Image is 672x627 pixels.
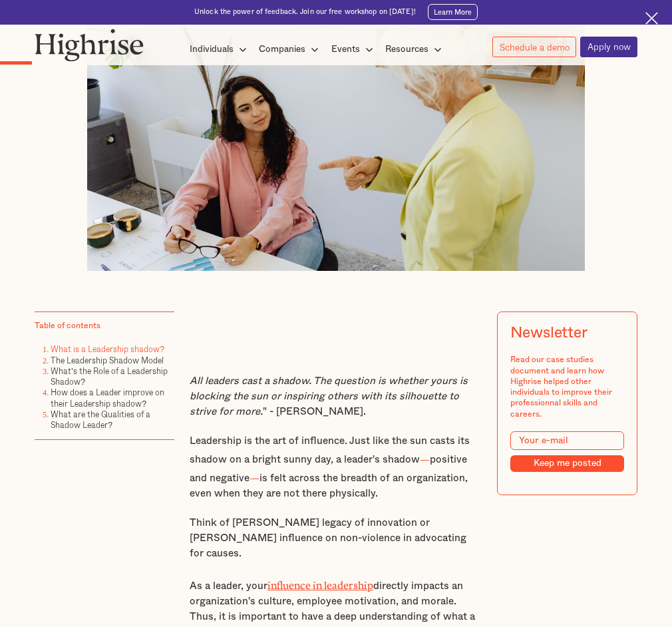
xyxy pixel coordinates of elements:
strong: — [250,472,259,479]
a: What are the Qualities of a Shadow Leader? [51,408,150,431]
img: Highrise logo [35,29,144,62]
div: Read our case studies document and learn how Highrise helped other individuals to improve their p... [510,354,625,419]
div: Individuals [190,41,251,57]
div: Newsletter [510,324,588,342]
div: Companies [259,41,323,57]
p: " - [PERSON_NAME]. [190,374,482,420]
div: Resources [385,41,446,57]
a: The Leadership Shadow Model [51,354,164,367]
div: Resources [385,41,428,57]
div: Events [331,41,360,57]
a: Schedule a demo [492,37,576,57]
form: Modal Form [510,431,625,472]
div: Companies [259,41,305,57]
a: What is a Leadership shadow? [51,343,164,355]
input: Keep me posted [510,455,625,473]
a: How does a Leader improve on their Leadership shadow? [51,386,164,409]
div: Events [331,41,377,57]
img: Cross icon [645,12,657,24]
a: Learn More [428,4,478,20]
a: Apply now [580,37,637,57]
div: Individuals [190,41,234,57]
p: Think of [PERSON_NAME] legacy of innovation or [PERSON_NAME] influence on non-violence in advocat... [190,516,482,562]
p: Leadership is the art of influence. Just like the sun casts its shadow on a bright sunny day, a l... [190,434,482,502]
strong: — [420,453,430,460]
input: Your e-mail [510,431,625,450]
a: influence in leadership [267,580,373,586]
a: What's the Role of a Leadership Shadow? [51,365,167,388]
em: All leaders cast a shadow. The question is whether yours is blocking the sun or inspiring others ... [190,376,468,417]
div: Unlock the power of feedback. Join our free workshop on [DATE]! [194,7,416,17]
div: Table of contents [35,320,100,331]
